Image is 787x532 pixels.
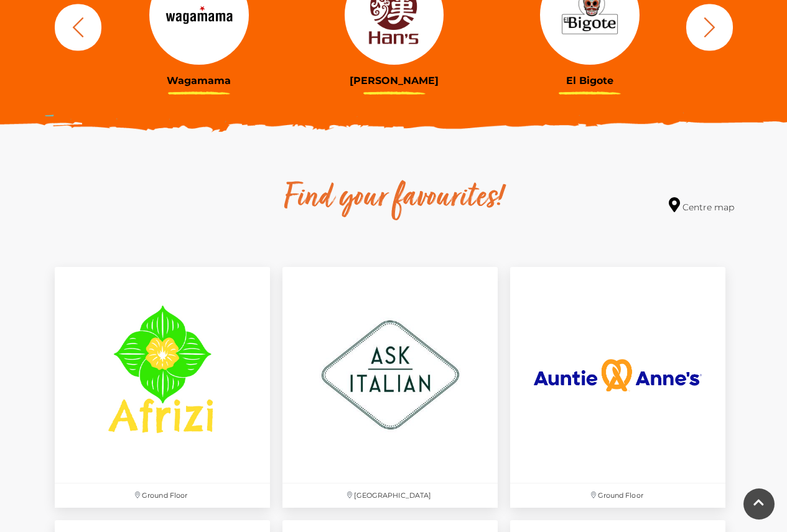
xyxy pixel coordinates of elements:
a: Ground Floor [49,261,276,513]
h2: Find your favourites! [167,179,621,218]
a: [GEOGRAPHIC_DATA] [276,261,504,513]
h3: Wagamama [111,75,287,86]
p: Ground Floor [55,483,270,508]
a: Ground Floor [504,261,732,513]
p: Ground Floor [510,483,725,508]
h3: [PERSON_NAME] [306,75,483,86]
a: Centre map [669,197,734,214]
p: [GEOGRAPHIC_DATA] [282,483,498,508]
h3: El Bigote [501,75,678,86]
